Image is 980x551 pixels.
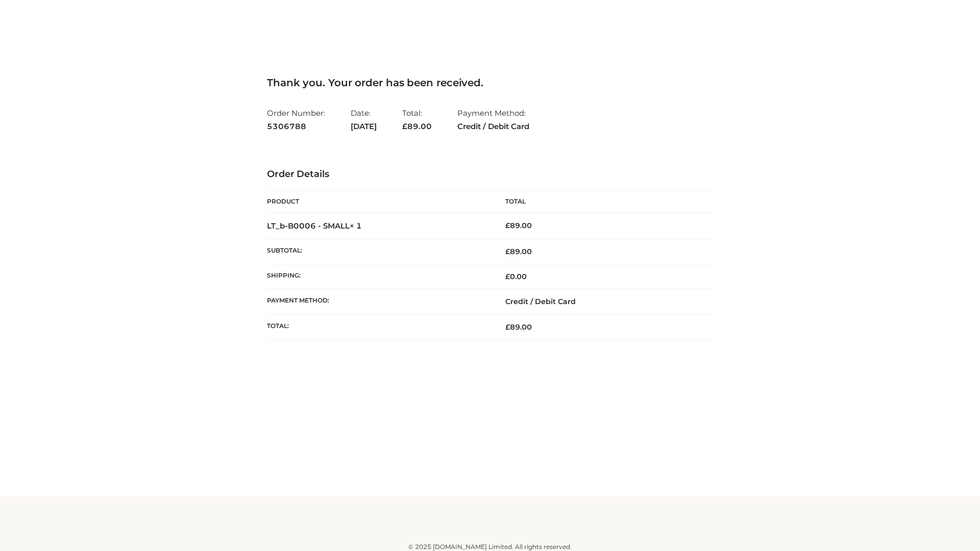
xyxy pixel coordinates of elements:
td: Credit / Debit Card [490,289,713,314]
span: £ [505,247,510,256]
li: Order Number: [267,104,325,135]
h3: Thank you. Your order has been received. [267,77,713,89]
span: 89.00 [505,322,532,332]
li: Date: [351,104,377,135]
span: £ [505,322,510,332]
th: Payment method: [267,289,490,314]
h3: Order Details [267,169,713,180]
span: 89.00 [402,121,432,131]
bdi: 89.00 [505,221,532,230]
li: Total: [402,104,432,135]
li: Payment Method: [457,104,529,135]
strong: × 1 [350,221,362,231]
span: £ [505,272,510,281]
strong: [DATE] [351,120,377,133]
bdi: 0.00 [505,272,527,281]
th: Total: [267,314,490,339]
span: £ [505,221,510,230]
th: Subtotal: [267,239,490,264]
th: Product [267,190,490,213]
span: £ [402,121,407,131]
strong: 5306788 [267,120,325,133]
strong: LT_b-B0006 - SMALL [267,221,362,231]
th: Shipping: [267,264,490,289]
th: Total [490,190,713,213]
span: 89.00 [505,247,532,256]
strong: Credit / Debit Card [457,120,529,133]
